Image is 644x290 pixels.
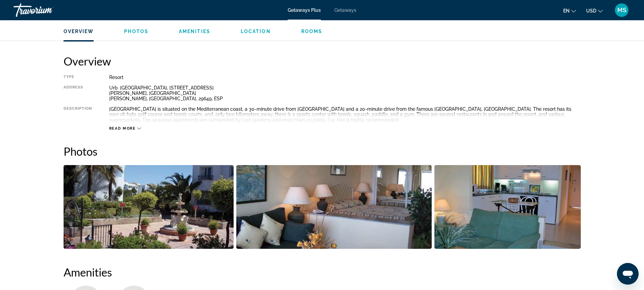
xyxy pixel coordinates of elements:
[124,28,148,34] button: Photos
[334,7,356,13] a: Getaways
[613,3,630,17] button: User Menu
[14,1,81,19] a: Travorium
[109,75,581,80] div: Resort
[64,54,581,68] h2: Overview
[288,7,321,13] a: Getaways Plus
[236,165,432,249] button: Open full-screen image slider
[64,144,581,158] h2: Photos
[617,263,639,285] iframe: Button to launch messaging window
[64,85,92,101] div: Address
[563,6,576,16] button: Change language
[434,165,581,249] button: Open full-screen image slider
[109,126,136,131] span: Read more
[301,28,323,34] button: Rooms
[109,126,141,131] button: Read more
[109,85,581,101] div: Urb. [GEOGRAPHIC_DATA], [STREET_ADDRESS] [PERSON_NAME], [GEOGRAPHIC_DATA] [PERSON_NAME], [GEOGRAP...
[586,6,603,16] button: Change currency
[563,8,570,14] span: en
[64,165,234,249] button: Open full-screen image slider
[64,106,92,123] div: Description
[179,28,210,34] button: Amenities
[64,265,581,279] h2: Amenities
[64,28,94,34] button: Overview
[241,28,271,34] button: Location
[109,106,581,123] div: [GEOGRAPHIC_DATA] is situated on the Mediterranean coast, a 30-minute drive from [GEOGRAPHIC_DATA...
[617,7,626,14] span: MS
[586,8,596,14] span: USD
[64,75,92,80] div: Type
